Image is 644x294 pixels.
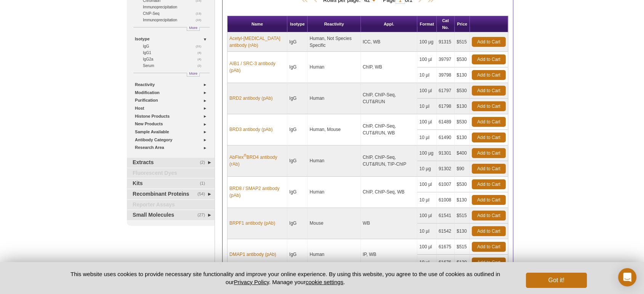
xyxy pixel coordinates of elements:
[455,114,470,130] td: $530
[135,96,210,104] a: Purification
[455,130,470,145] td: $130
[287,16,308,32] th: Isotype
[455,161,470,177] td: $90
[361,52,418,83] td: ChIP, WB
[437,114,455,130] td: 61489
[287,177,308,208] td: IgG
[143,56,205,62] a: (4)IgG2a
[437,192,455,208] td: 61008
[437,255,455,270] td: 61676
[417,99,436,114] td: 10 µl
[127,168,215,178] a: Fluorescent Dyes
[455,145,470,161] td: $400
[196,17,205,23] span: (10)
[200,158,209,168] span: (2)
[229,154,285,168] a: AbFlex®BRD4 antibody (rAb)
[437,130,455,145] td: 61490
[437,177,455,192] td: 61007
[200,179,209,189] span: (1)
[437,208,455,224] td: 61541
[135,144,210,152] a: Research Area
[287,83,308,114] td: IgG
[196,10,205,17] span: (13)
[361,145,418,177] td: ChIP, ChIP-Seq, CUT&RUN, TIP-ChIP
[417,177,436,192] td: 100 µl
[417,83,436,99] td: 100 µl
[197,62,205,69] span: (2)
[196,43,205,50] span: (31)
[437,32,455,52] td: 91315
[135,112,210,120] a: Histone Products
[417,161,436,177] td: 10 µg
[306,279,343,285] button: cookie settings
[455,67,470,83] td: $130
[244,153,246,158] sup: ®
[127,200,215,210] a: Reporter Assays
[417,208,436,224] td: 100 µl
[127,189,215,199] a: (54)Recombinant Proteins
[135,128,210,136] a: Sample Available
[361,83,418,114] td: ChIP, ChIP-Seq, CUT&RUN
[437,52,455,67] td: 39797
[308,208,360,239] td: Mouse
[417,224,436,239] td: 10 µl
[287,52,308,83] td: IgG
[187,27,200,31] a: More
[417,16,436,32] th: Format
[618,268,636,286] div: Open Intercom Messenger
[197,189,209,199] span: (54)
[189,70,197,77] span: More
[455,224,470,239] td: $130
[437,145,455,161] td: 91301
[287,32,308,52] td: IgG
[472,195,506,205] a: Add to Cart
[417,52,436,67] td: 100 µl
[455,192,470,208] td: $130
[472,211,506,220] a: Add to Cart
[189,24,197,31] span: More
[135,89,210,97] a: Modification
[417,192,436,208] td: 10 µl
[417,130,436,145] td: 10 µl
[308,239,360,270] td: Human
[308,114,360,145] td: Human, Mouse
[361,114,418,145] td: ChIP, ChIP-Seq, CUT&RUN, WB
[308,16,360,32] th: Reactivity
[437,99,455,114] td: 61798
[417,145,436,161] td: 100 µg
[361,239,418,270] td: IP, WB
[308,145,360,177] td: Human
[229,35,285,49] a: Acetyl-[MEDICAL_DATA] antibody (rAb)
[417,32,436,52] td: 100 µg
[197,210,209,220] span: (27)
[437,161,455,177] td: 91302
[361,32,418,52] td: ICC, WB
[234,279,269,285] a: Privacy Policy
[227,16,287,32] th: Name
[472,226,506,236] a: Add to Cart
[526,273,587,288] button: Got it!
[472,70,506,80] a: Add to Cart
[135,81,210,89] a: Reactivity
[135,104,210,112] a: Host
[135,35,210,43] a: Isotype
[437,239,455,255] td: 61675
[127,158,215,168] a: (2)Extracts
[472,86,506,96] a: Add to Cart
[437,83,455,99] td: 61797
[472,133,506,142] a: Add to Cart
[455,32,470,52] td: $515
[472,148,506,158] a: Add to Cart
[472,37,506,47] a: Add to Cart
[472,257,506,267] a: Add to Cart
[455,16,470,32] th: Price
[417,114,436,130] td: 100 µl
[308,32,360,52] td: Human, Not Species Specific
[455,99,470,114] td: $130
[455,208,470,224] td: $515
[472,242,506,252] a: Add to Cart
[472,54,506,64] a: Add to Cart
[455,83,470,99] td: $530
[143,43,205,50] a: (31)IgG
[135,136,210,144] a: Antibody Category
